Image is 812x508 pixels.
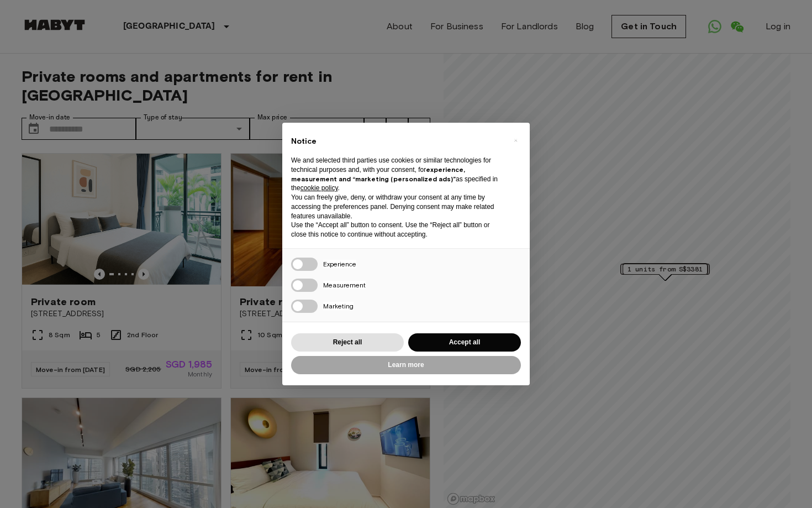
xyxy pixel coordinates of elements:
span: Measurement [323,281,366,289]
button: Learn more [291,356,521,374]
a: cookie policy [300,184,338,192]
span: × [514,134,518,147]
strong: experience, measurement and “marketing (personalized ads)” [291,165,465,183]
button: Close this notice [507,132,524,149]
p: You can freely give, deny, or withdraw your consent at any time by accessing the preferences pane... [291,193,503,221]
button: Accept all [408,333,521,352]
h2: Notice [291,136,503,147]
button: Reject all [291,333,404,352]
span: Experience [323,260,356,268]
p: We and selected third parties use cookies or similar technologies for technical purposes and, wit... [291,156,503,193]
p: Use the “Accept all” button to consent. Use the “Reject all” button or close this notice to conti... [291,221,503,239]
span: Marketing [323,302,354,310]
